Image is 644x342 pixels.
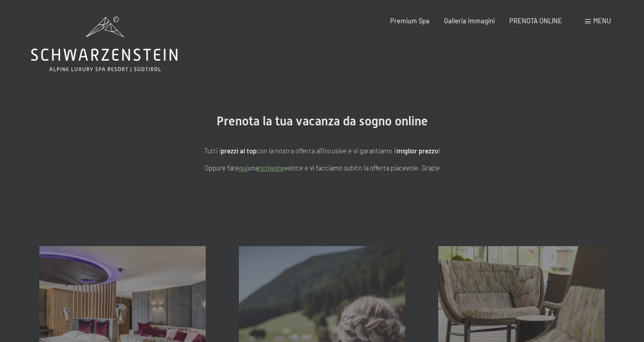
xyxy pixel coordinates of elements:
[115,146,529,156] p: Tutti i con la nostra offerta all'incusive e vi garantiamo il !
[239,164,248,172] a: quì
[221,147,256,155] strong: prezzi al top
[397,147,438,155] strong: miglior prezzo
[115,163,529,173] p: Oppure fate una veloce e vi facciamo subito la offerta piacevole. Grazie
[258,164,284,172] a: richiesta
[509,17,562,25] a: PRENOTA ONLINE
[217,114,428,129] span: Prenota la tua vacanza da sogno online
[593,17,611,25] span: Menu
[390,17,430,25] a: Premium Spa
[444,17,495,25] a: Galleria immagini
